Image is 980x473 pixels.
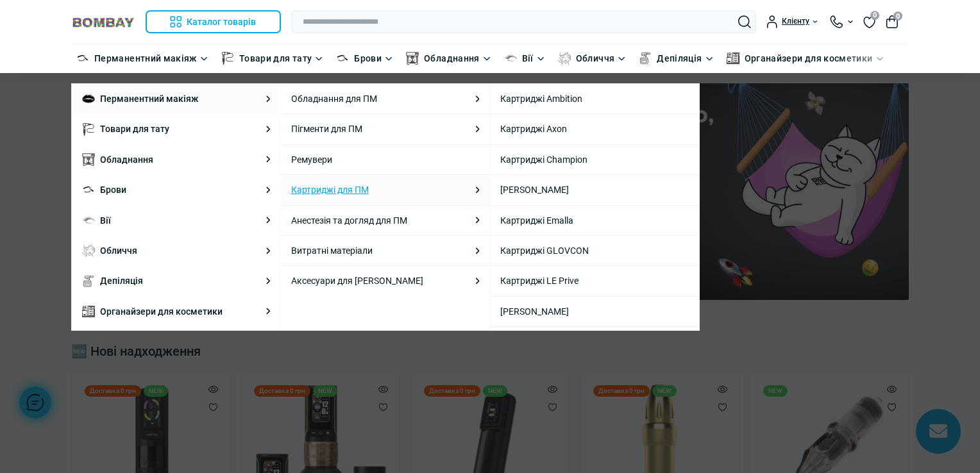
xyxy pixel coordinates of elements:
a: Товари для тату [100,122,169,136]
a: Обличчя [576,51,615,65]
a: Органайзери для косметики [100,304,223,319]
a: Картриджі Champion [500,153,587,167]
a: Брови [100,183,126,197]
a: Картриджі для ПМ [291,183,369,197]
a: Картриджі LE Prive [500,274,579,288]
a: Картриджі Ambition [500,92,582,106]
a: Обличчя [100,244,137,258]
a: Обладнання для ПМ [291,92,377,106]
a: Депіляція [657,51,702,65]
img: Вії [504,52,517,65]
a: Вії [100,213,111,228]
a: [PERSON_NAME] [500,304,569,319]
a: Органайзери для косметики [745,51,873,65]
a: Анестезія та догляд для ПМ [291,213,407,228]
a: Брови [354,51,382,65]
a: Обладнання [424,51,480,65]
button: Search [738,15,751,28]
button: 0 [886,15,899,28]
a: Картриджі Axon [500,122,567,136]
a: Картриджі Emalla [500,213,573,228]
a: Картриджі GLOVCON [500,244,589,258]
a: Витратні матеріали [291,244,373,258]
img: BOMBAY [71,16,135,28]
img: Органайзери для косметики [727,52,739,65]
img: Обличчя [558,52,571,65]
span: 0 [870,11,879,20]
span: 0 [893,12,902,21]
a: Депіляція [100,274,143,288]
a: Перманентний макіяж [100,92,198,106]
img: Обладнання [406,52,419,65]
a: [PERSON_NAME] [500,183,569,197]
button: Каталог товарів [146,10,281,33]
a: 0 [863,15,875,29]
img: Перманентний макіяж [76,52,89,65]
a: Перманентний макіяж [94,51,197,65]
a: Пігменти для ПМ [291,122,362,136]
a: Вії [522,51,534,65]
a: Товари для тату [239,51,312,65]
img: Брови [336,52,349,65]
img: Депіляція [639,52,652,65]
img: Товари для тату [221,52,234,65]
a: Аксесуари для [PERSON_NAME] [291,274,423,288]
a: Ремувери [291,153,332,167]
a: Обладнання [100,153,153,167]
